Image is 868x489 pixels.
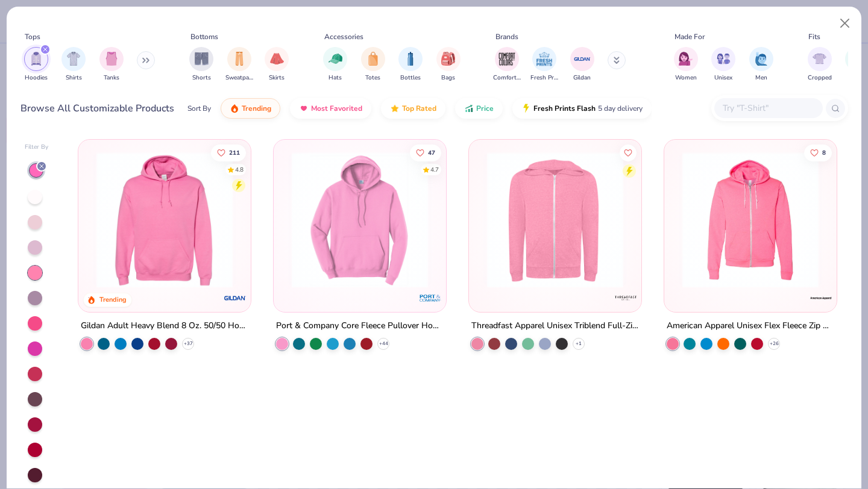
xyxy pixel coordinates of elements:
[675,31,705,42] div: Made For
[808,31,820,42] div: Fits
[366,52,380,66] img: Totes Image
[808,47,832,83] div: filter for Cropped
[436,47,461,83] button: filter button
[225,47,253,83] button: filter button
[530,47,558,83] button: filter button
[573,73,591,83] span: Gildan
[61,47,86,83] div: filter for Shirts
[711,47,735,83] div: filter for Unisex
[400,73,421,83] span: Bottles
[192,73,211,83] span: Shorts
[436,47,461,83] div: filter for Bags
[755,73,767,83] span: Men
[323,47,347,83] button: filter button
[66,73,82,83] span: Shirts
[769,340,778,347] span: + 26
[299,104,309,113] img: most_fav.gif
[230,149,241,155] span: 211
[81,319,248,334] div: Gildan Adult Heavy Blend 8 Oz. 50/50 Hooded Sweatshirt
[390,104,400,113] img: TopRated.gif
[225,73,253,83] span: Sweatpants
[441,73,455,83] span: Bags
[614,286,638,310] img: Threadfast Apparel logo
[804,144,832,161] button: Like
[679,52,693,66] img: Women Image
[620,144,637,161] button: Like
[714,73,732,83] span: Unisex
[24,47,48,83] div: filter for Hoodies
[187,103,211,114] div: Sort By
[521,104,531,113] img: flash.gif
[25,73,48,83] span: Hoodies
[25,31,40,42] div: Tops
[324,31,363,42] div: Accessories
[212,144,247,161] button: Like
[495,31,518,42] div: Brands
[822,149,826,155] span: 8
[717,52,731,66] img: Unisex Image
[404,52,417,66] img: Bottles Image
[755,52,768,66] img: Men Image
[189,47,213,83] div: filter for Shorts
[598,102,643,116] span: 5 day delivery
[286,152,434,288] img: 5c52e3b7-3605-4975-81f2-00638573aaf7
[722,101,814,115] input: Try "T-Shirt"
[430,165,439,174] div: 4.7
[190,31,218,42] div: Bottoms
[67,52,81,66] img: Shirts Image
[223,286,247,310] img: Gildan logo
[674,47,698,83] div: filter for Women
[570,47,594,83] button: filter button
[498,50,516,68] img: Comfort Colors Image
[676,152,825,288] img: 7bafa2a5-7771-4383-be7e-2fc58a658238
[269,73,285,83] span: Skirts
[576,340,582,347] span: + 1
[265,47,289,83] div: filter for Skirts
[323,47,347,83] div: filter for Hats
[99,47,124,83] button: filter button
[813,52,826,66] img: Cropped Image
[441,52,454,66] img: Bags Image
[455,98,503,119] button: Price
[573,50,591,68] img: Gildan Image
[242,104,271,113] span: Trending
[104,73,119,83] span: Tanks
[381,98,445,119] button: Top Rated
[99,47,124,83] div: filter for Tanks
[270,52,284,66] img: Skirts Image
[493,47,521,83] div: filter for Comfort Colors
[749,47,773,83] button: filter button
[276,319,444,334] div: Port & Company Core Fleece Pullover Hooded Sweatshirt
[674,47,698,83] button: filter button
[379,340,388,347] span: + 44
[667,319,834,334] div: American Apparel Unisex Flex Fleece Zip Hoodie
[808,286,832,310] img: American Apparel logo
[530,73,558,83] span: Fresh Prints
[105,52,118,66] img: Tanks Image
[808,47,832,83] button: filter button
[834,12,857,35] button: Close
[410,144,441,161] button: Like
[20,101,174,116] div: Browse All Customizable Products
[493,73,521,83] span: Comfort Colors
[533,104,596,113] span: Fresh Prints Flash
[481,152,629,288] img: 5e96a945-8a7d-4cba-ba87-f34bbd867d4b
[184,340,193,347] span: + 37
[290,98,371,119] button: Most Favorited
[711,47,735,83] button: filter button
[808,73,832,83] span: Cropped
[230,104,239,113] img: trending.gif
[365,73,380,83] span: Totes
[749,47,773,83] div: filter for Men
[24,47,48,83] button: filter button
[25,143,49,152] div: Filter By
[221,98,280,119] button: Trending
[195,52,209,66] img: Shorts Image
[329,52,342,66] img: Hats Image
[233,52,246,66] img: Sweatpants Image
[61,47,86,83] button: filter button
[402,104,436,113] span: Top Rated
[418,286,442,310] img: Port & Company logo
[535,50,553,68] img: Fresh Prints Image
[90,152,239,288] img: d8a4eb7f-d29a-45fd-9629-5a4cf7016cda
